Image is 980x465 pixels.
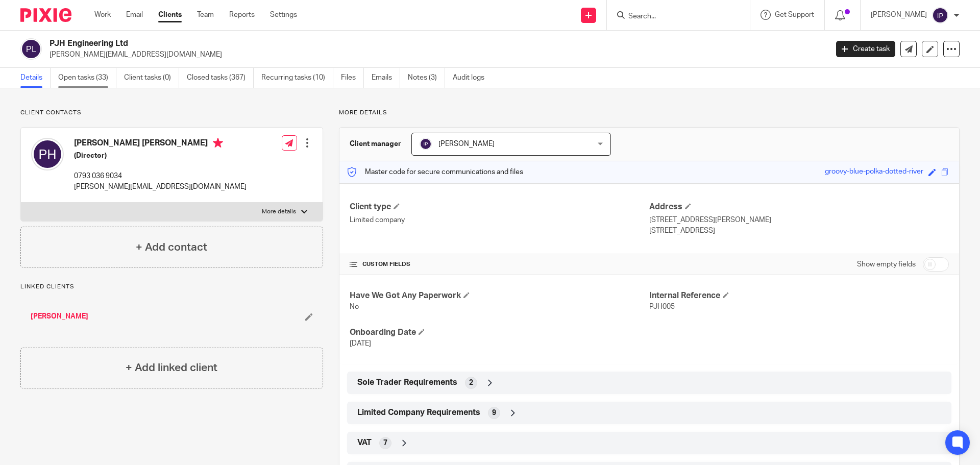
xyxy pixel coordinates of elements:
p: [STREET_ADDRESS] [649,226,949,236]
span: [PERSON_NAME] [438,140,495,148]
span: PJH005 [649,303,675,310]
h5: (Director) [74,151,247,161]
img: svg%3E [420,138,432,150]
a: Settings [270,10,297,20]
h4: Have We Got Any Paperwork [350,290,649,301]
p: Limited company [350,215,649,225]
span: 7 [383,438,387,448]
div: groovy-blue-polka-dotted-river [825,166,923,178]
a: Create task [836,41,895,57]
h4: + Add linked client [126,360,217,376]
h2: PJH Engineering Ltd [50,38,667,49]
span: 2 [469,378,473,388]
p: Linked clients [20,283,323,291]
h4: [PERSON_NAME] [PERSON_NAME] [74,138,247,151]
a: Team [197,10,214,20]
a: Closed tasks (367) [187,68,254,88]
img: svg%3E [31,138,64,170]
p: 0793 036 9034 [74,171,247,181]
label: Show empty fields [857,259,916,270]
span: Limited Company Requirements [357,407,480,418]
p: More details [339,109,960,117]
input: Search [627,12,719,21]
span: Sole Trader Requirements [357,377,457,388]
span: Get Support [775,11,814,18]
a: Work [94,10,111,20]
i: Primary [213,138,223,148]
span: No [350,303,359,310]
img: svg%3E [20,38,42,60]
p: [STREET_ADDRESS][PERSON_NAME] [649,215,949,225]
p: [PERSON_NAME][EMAIL_ADDRESS][DOMAIN_NAME] [74,182,247,192]
img: Pixie [20,8,71,22]
a: Recurring tasks (10) [261,68,333,88]
p: More details [262,208,296,216]
a: Emails [372,68,400,88]
a: Details [20,68,51,88]
p: Master code for secure communications and files [347,167,523,177]
h4: Internal Reference [649,290,949,301]
a: Notes (3) [408,68,445,88]
h4: + Add contact [136,239,207,255]
a: Reports [229,10,255,20]
a: Audit logs [453,68,492,88]
p: Client contacts [20,109,323,117]
p: [PERSON_NAME][EMAIL_ADDRESS][DOMAIN_NAME] [50,50,821,60]
p: [PERSON_NAME] [871,10,927,20]
h4: Address [649,202,949,212]
a: [PERSON_NAME] [31,311,88,322]
a: Files [341,68,364,88]
a: Clients [158,10,182,20]
h4: Onboarding Date [350,327,649,338]
span: [DATE] [350,340,371,347]
a: Open tasks (33) [58,68,116,88]
img: svg%3E [932,7,948,23]
h4: CUSTOM FIELDS [350,260,649,268]
a: Email [126,10,143,20]
a: Client tasks (0) [124,68,179,88]
h3: Client manager [350,139,401,149]
span: 9 [492,408,496,418]
h4: Client type [350,202,649,212]
span: VAT [357,437,372,448]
